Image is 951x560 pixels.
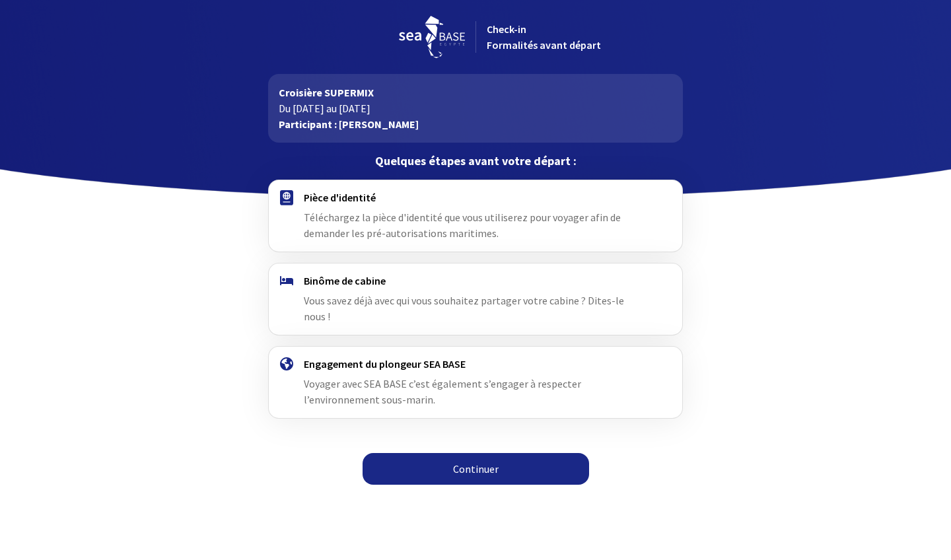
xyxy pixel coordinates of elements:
span: Vous savez déjà avec qui vous souhaitez partager votre cabine ? Dites-le nous ! [304,294,624,323]
span: Voyager avec SEA BASE c’est également s’engager à respecter l’environnement sous-marin. [304,377,581,406]
span: Check-in Formalités avant départ [487,22,601,52]
p: Croisière SUPERMIX [279,85,672,100]
img: engagement.svg [280,357,293,370]
img: binome.svg [280,276,293,285]
h4: Engagement du plongeur SEA BASE [304,357,647,370]
span: Téléchargez la pièce d'identité que vous utiliserez pour voyager afin de demander les pré-autoris... [304,211,621,240]
p: Participant : [PERSON_NAME] [279,116,672,132]
p: Quelques étapes avant votre départ : [268,153,682,169]
a: Continuer [363,453,589,485]
img: logo_seabase.svg [399,16,465,58]
h4: Pièce d'identité [304,191,647,204]
h4: Binôme de cabine [304,274,647,287]
p: Du [DATE] au [DATE] [279,100,672,116]
img: passport.svg [280,190,293,205]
